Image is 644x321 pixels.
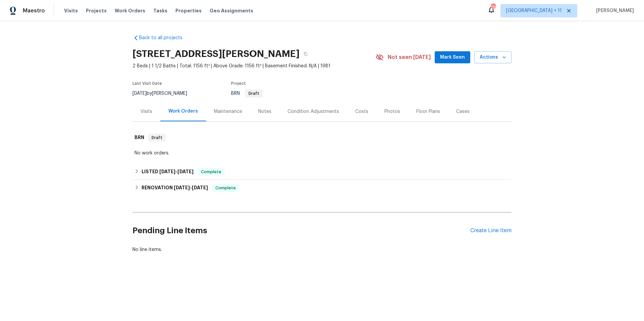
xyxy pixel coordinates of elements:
div: Notes [258,108,271,115]
a: Back to all projects [132,35,197,41]
h6: LISTED [142,168,194,176]
span: Visits [64,7,78,14]
span: [DATE] [174,185,190,190]
span: Geo Assignments [210,7,253,14]
div: Work Orders [168,108,198,115]
span: Projects [86,7,107,14]
span: Tasks [153,8,167,13]
span: [DATE] [132,91,147,96]
h2: [STREET_ADDRESS][PERSON_NAME] [132,51,300,57]
div: Costs [355,108,368,115]
span: [DATE] [192,185,208,190]
span: Complete [213,185,238,191]
span: Work Orders [115,7,145,14]
div: Maintenance [214,108,242,115]
h6: BRN [135,134,144,142]
span: Actions [480,53,506,62]
h6: RENOVATION [142,184,208,192]
span: Project [231,81,246,85]
span: [PERSON_NAME] [593,7,634,14]
span: Not seen [DATE] [388,54,431,61]
span: - [174,185,208,190]
div: RENOVATION [DATE]-[DATE]Complete [132,180,512,196]
span: BRN [231,91,263,96]
span: [DATE] [177,169,194,174]
div: 170 [491,4,495,11]
div: No work orders. [135,150,509,156]
div: Create Line Item [470,228,512,234]
span: 2 Beds | 1 1/2 Baths | Total: 1156 ft² | Above Grade: 1156 ft² | Basement Finished: N/A | 1981 [132,63,376,69]
span: Complete [198,169,224,175]
div: Cases [456,108,470,115]
button: Mark Seen [435,51,470,64]
span: Mark Seen [440,53,465,62]
span: Maestro [23,7,45,14]
span: Draft [246,91,262,95]
button: Actions [474,51,512,64]
div: by [PERSON_NAME] [132,89,195,98]
span: [DATE] [159,169,175,174]
div: Condition Adjustments [287,108,339,115]
h2: Pending Line Items [132,215,470,246]
div: Visits [141,108,152,115]
span: - [159,169,194,174]
span: Draft [149,134,165,141]
div: No line items. [132,246,512,253]
div: Floor Plans [416,108,440,115]
div: BRN Draft [132,127,512,148]
span: Properties [175,7,202,14]
button: Copy Address [300,48,312,60]
span: Last Visit Date [132,81,162,85]
div: LISTED [DATE]-[DATE]Complete [132,164,512,180]
span: [GEOGRAPHIC_DATA] + 11 [506,7,562,14]
div: Photos [384,108,400,115]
